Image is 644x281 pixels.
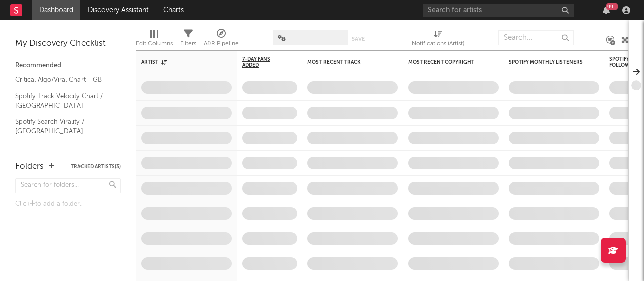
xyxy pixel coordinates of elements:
[180,25,196,54] div: Filters
[412,38,464,50] div: Notifications (Artist)
[606,3,618,10] div: 99 +
[352,36,365,42] button: Save
[498,30,574,45] input: Search...
[242,56,282,68] span: 7-Day Fans Added
[136,38,173,50] div: Edit Columns
[15,198,121,210] div: Click to add a folder.
[603,6,610,14] button: 99+
[204,38,239,50] div: A&R Pipeline
[307,59,383,65] div: Most Recent Track
[204,25,239,54] div: A&R Pipeline
[141,59,217,65] div: Artist
[15,161,44,173] div: Folders
[15,116,111,137] a: Spotify Search Virality / [GEOGRAPHIC_DATA]
[412,25,464,54] div: Notifications (Artist)
[15,142,111,162] a: [PERSON_NAME] Assistant / [GEOGRAPHIC_DATA]
[423,4,574,17] input: Search for artists
[136,25,173,54] div: Edit Columns
[15,38,121,50] div: My Discovery Checklist
[408,59,484,65] div: Most Recent Copyright
[15,90,111,111] a: Spotify Track Velocity Chart / [GEOGRAPHIC_DATA]
[509,59,584,65] div: Spotify Monthly Listeners
[71,164,121,169] button: Tracked Artists(3)
[15,60,121,72] div: Recommended
[180,38,196,50] div: Filters
[15,74,111,85] a: Critical Algo/Viral Chart - GB
[15,178,121,193] input: Search for folders...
